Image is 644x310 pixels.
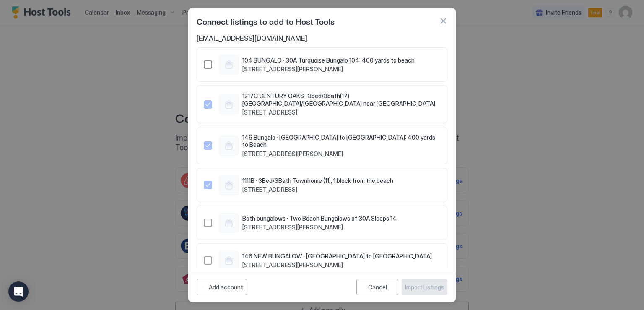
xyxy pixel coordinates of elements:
[242,261,432,269] span: [STREET_ADDRESS][PERSON_NAME]
[242,186,393,193] span: [STREET_ADDRESS]
[242,224,397,231] span: [STREET_ADDRESS][PERSON_NAME]
[204,250,440,271] div: 909297878849441126
[402,279,447,295] button: Import Listings
[204,134,440,158] div: 24157379
[197,279,247,295] button: Add account
[242,215,397,222] span: Both bungalows · Two Beach Bungalows of 30A Sleeps 14
[356,279,398,295] button: Cancel
[204,175,440,195] div: 42663647
[197,15,335,27] span: Connect listings to add to Host Tools
[197,34,447,42] span: [EMAIL_ADDRESS][DOMAIN_NAME]
[405,283,444,292] div: Import Listings
[204,213,440,233] div: 48300402
[242,109,440,116] span: [STREET_ADDRESS]
[204,92,440,116] div: 13679974
[242,177,393,185] span: 1111B · 3Bed/3Bath Townhome (11), 1 block from the beach
[242,65,415,73] span: [STREET_ADDRESS][PERSON_NAME]
[242,150,440,158] span: [STREET_ADDRESS][PERSON_NAME]
[242,253,432,260] span: 146 NEW BUNGALOW · [GEOGRAPHIC_DATA] to [GEOGRAPHIC_DATA]
[8,281,29,302] div: Open Intercom Messenger
[368,284,387,291] div: Cancel
[209,283,243,292] div: Add account
[204,55,440,75] div: 11932352
[242,92,440,107] span: 1217C CENTURY OAKS · 3bed/3bath(17)[GEOGRAPHIC_DATA]/[GEOGRAPHIC_DATA] near [GEOGRAPHIC_DATA]
[242,57,415,64] span: 104 BUNGALO · 30A Turquoise Bungalo 104: 400 yards to beach
[242,134,440,148] span: 146 Bungalo · [GEOGRAPHIC_DATA] to [GEOGRAPHIC_DATA]: 400 yards to Beach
